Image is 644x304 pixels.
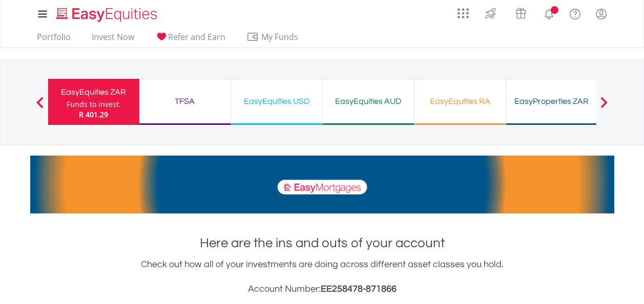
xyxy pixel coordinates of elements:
[237,94,316,108] div: EasyEquities USD
[512,94,591,108] div: EasyProperties ZAR
[79,110,108,119] span: R 401.29
[562,3,588,23] a: FAQ's and Support
[588,3,614,25] a: My Profile
[88,32,138,48] a: Invest Now
[246,30,314,44] span: My Funds
[30,257,614,296] div: Check out how all of your investments are doing across different asset classes you hold.
[67,99,121,110] div: Funds to invest:
[594,102,614,112] button: Next
[30,234,614,252] h1: Here are the ins and outs of your account
[321,284,397,294] span: EE258478-871866
[52,3,161,23] a: Home page
[536,3,562,23] a: Notifications
[482,5,499,21] img: thrive-v2.svg
[421,94,500,108] div: EasyEquities RA
[512,5,529,21] img: vouchers-v2.svg
[30,102,50,112] button: Previous
[33,32,75,48] a: Portfolio
[30,282,614,296] h3: Account Number:
[54,85,133,99] div: EasyEquities ZAR
[146,94,224,108] div: TFSA
[458,8,469,19] img: grid-menu-icon.svg
[451,3,475,19] a: AppsGrid
[151,32,230,48] a: Refer and Earn
[168,31,225,42] span: Refer and Earn
[329,94,408,108] div: EasyEquities AUD
[30,156,614,213] img: EasyMortage Promotion Banner
[506,3,536,21] a: Vouchers
[54,6,161,23] img: EasyEquities_Logo.png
